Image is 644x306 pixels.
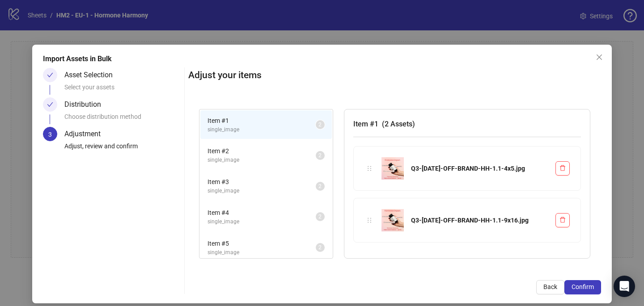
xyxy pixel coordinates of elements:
[64,112,181,127] div: Choose distribution method
[318,183,322,189] span: 2
[208,177,316,187] span: Item # 3
[47,72,53,78] span: check
[64,82,181,97] div: Select your assets
[411,215,548,225] div: Q3-[DATE]-OFF-BRAND-HH-1.1-9x16.jpg
[318,152,322,159] span: 2
[381,157,404,180] img: Q3-08-AUG-2025-OFF-BRAND-HH-1.1-4x5.jpg
[64,68,120,82] div: Asset Selection
[366,165,373,172] span: holder
[364,215,374,225] div: holder
[559,217,566,223] span: delete
[316,120,325,129] sup: 2
[364,163,374,173] div: holder
[382,120,415,128] span: ( 2 Assets )
[64,127,108,141] div: Adjustment
[555,213,570,227] button: Delete
[47,101,53,108] span: check
[366,217,373,223] span: holder
[316,243,325,252] sup: 2
[353,118,581,130] h3: Item # 1
[536,280,564,294] button: Back
[208,156,316,164] span: single_image
[318,214,322,220] span: 2
[564,280,601,294] button: Confirm
[208,187,316,195] span: single_image
[316,182,325,191] sup: 2
[208,218,316,226] span: single_image
[316,212,325,221] sup: 2
[208,116,316,126] span: Item # 1
[555,161,570,176] button: Delete
[188,68,601,83] h2: Adjust your items
[208,208,316,218] span: Item # 4
[208,146,316,156] span: Item # 2
[64,141,181,156] div: Adjust, review and confirm
[614,276,635,297] div: Open Intercom Messenger
[48,131,52,138] span: 3
[411,163,548,173] div: Q3-[DATE]-OFF-BRAND-HH-1.1-4x5.jpg
[543,283,557,290] span: Back
[208,248,316,257] span: single_image
[381,209,404,231] img: Q3-08-AUG-2025-OFF-BRAND-HH-1.1-9x16.jpg
[592,50,606,64] button: Close
[318,122,322,128] span: 2
[208,126,316,134] span: single_image
[572,283,594,290] span: Confirm
[208,239,316,248] span: Item # 5
[43,54,601,64] div: Import Assets in Bulk
[559,165,566,171] span: delete
[596,54,603,61] span: close
[316,151,325,160] sup: 2
[318,244,322,251] span: 2
[64,97,108,112] div: Distribution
